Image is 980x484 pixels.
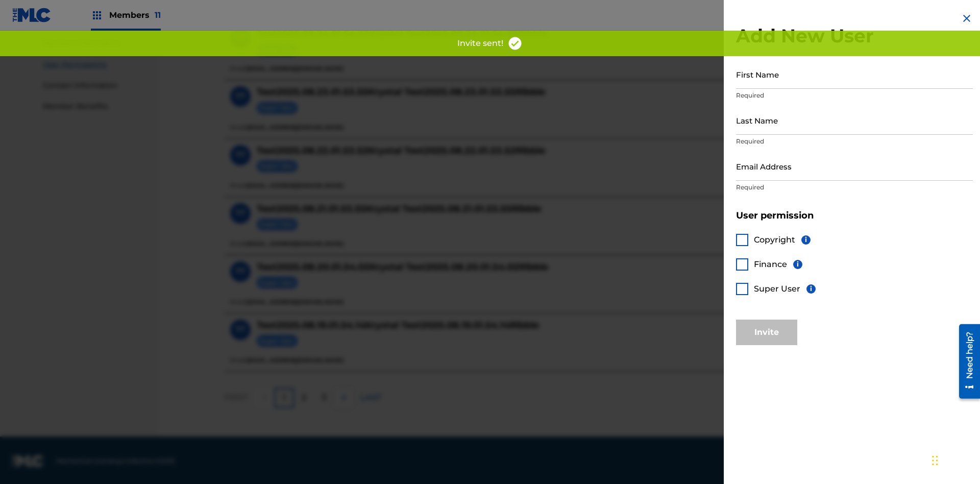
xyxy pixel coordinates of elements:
h5: User permission [736,210,973,222]
img: Top Rightsholders [91,9,103,21]
p: Invite sent! [457,37,503,50]
p: Required [736,91,973,100]
span: i [801,235,811,245]
img: MLC Logo [12,8,52,22]
span: i [806,284,816,294]
span: Members [109,9,161,21]
h2: Add New User [736,25,973,47]
div: Drag [932,445,938,476]
iframe: Resource Center [951,320,980,404]
span: Finance [754,259,787,269]
span: Copyright [754,235,795,245]
span: 11 [155,10,161,20]
p: Required [736,183,973,192]
span: Super User [754,284,800,294]
iframe: Chat Widget [929,435,980,484]
p: Required [736,137,973,146]
span: i [793,260,802,269]
img: access [507,36,523,51]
